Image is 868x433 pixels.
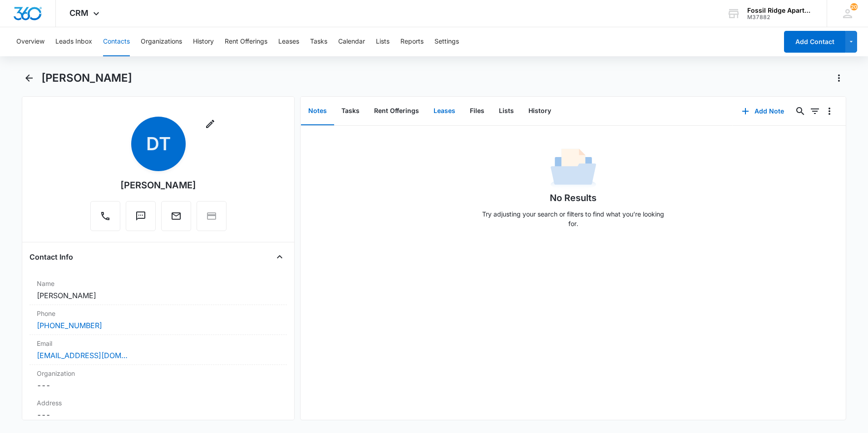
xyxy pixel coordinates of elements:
[747,14,814,20] div: account id
[278,27,299,56] button: Leases
[120,178,196,192] div: [PERSON_NAME]
[30,251,73,262] h4: Contact Info
[37,279,280,288] label: Name
[310,27,327,56] button: Tasks
[30,365,287,394] div: Organization---
[550,191,597,205] h1: No Results
[41,71,132,85] h1: [PERSON_NAME]
[301,97,334,125] button: Notes
[90,215,120,223] a: Call
[103,27,130,56] button: Contacts
[30,275,287,305] div: Name[PERSON_NAME]
[426,97,463,125] button: Leases
[37,339,280,348] label: Email
[30,305,287,335] div: Phone[PHONE_NUMBER]
[37,409,280,420] dd: ---
[367,97,426,125] button: Rent Offerings
[400,27,424,56] button: Reports
[338,27,365,56] button: Calendar
[37,398,280,408] label: Address
[126,201,156,231] button: Text
[478,209,669,228] p: Try adjusting your search or filters to find what you’re looking for.
[832,71,846,85] button: Actions
[733,100,793,122] button: Add Note
[37,369,280,378] label: Organization
[37,309,280,318] label: Phone
[334,97,367,125] button: Tasks
[747,7,814,14] div: account name
[141,27,182,56] button: Organizations
[784,31,845,53] button: Add Contact
[37,320,102,331] a: [PHONE_NUMBER]
[463,97,492,125] button: Files
[161,215,191,223] a: Email
[521,97,558,125] button: History
[272,250,287,264] button: Close
[30,394,287,424] div: Address---
[808,104,822,118] button: Filters
[55,27,92,56] button: Leads Inbox
[850,3,858,10] div: notifications count
[90,201,120,231] button: Call
[492,97,521,125] button: Lists
[376,27,390,56] button: Lists
[850,3,858,10] span: 20
[30,335,287,365] div: Email[EMAIL_ADDRESS][DOMAIN_NAME]
[37,380,280,391] dd: ---
[551,146,596,191] img: No Data
[793,104,808,118] button: Search...
[69,8,89,18] span: CRM
[131,117,186,171] span: DT
[37,350,128,361] a: [EMAIL_ADDRESS][DOMAIN_NAME]
[161,201,191,231] button: Email
[22,71,36,85] button: Back
[434,27,459,56] button: Settings
[37,290,280,301] dd: [PERSON_NAME]
[822,104,837,118] button: Overflow Menu
[193,27,214,56] button: History
[126,215,156,223] a: Text
[16,27,44,56] button: Overview
[225,27,267,56] button: Rent Offerings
